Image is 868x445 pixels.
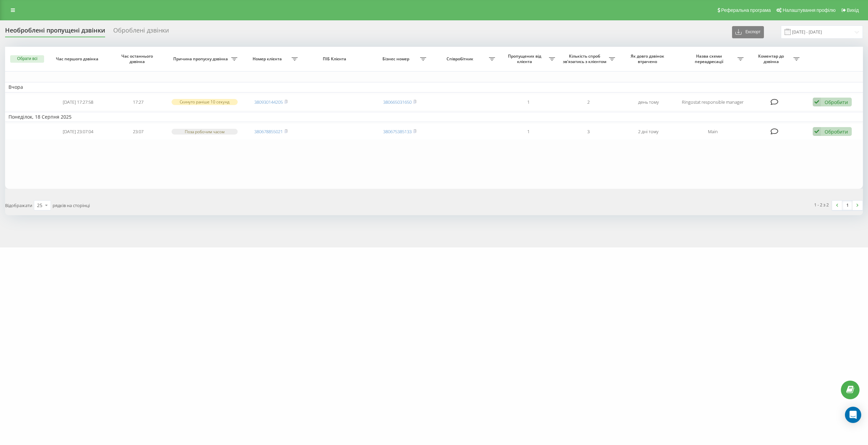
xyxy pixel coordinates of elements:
td: день тому [618,94,678,110]
a: 1 [842,201,852,210]
div: Обробити [825,128,848,135]
span: Час останнього дзвінка [114,54,162,64]
span: Співробітник [433,56,489,62]
td: Main [678,123,747,140]
span: Коментар до дзвінка [750,54,793,64]
td: 1 [498,123,558,140]
button: Експорт [732,26,764,38]
span: ПІБ Клієнта [308,56,363,62]
td: 2 дні тому [618,123,678,140]
td: 2 [558,94,618,110]
a: 380930144205 [254,99,283,105]
div: Скинуто раніше 10 секунд [172,99,238,105]
span: рядків на сторінці [53,202,90,208]
button: Обрати всі [10,55,44,63]
td: [DATE] 17:27:58 [48,94,108,110]
td: Ringostat responsible manager [678,94,747,110]
td: [DATE] 23:07:04 [48,123,108,140]
span: Кількість спроб зв'язатись з клієнтом [562,54,609,64]
span: Налаштування профілю [783,7,835,13]
td: Вчора [5,82,863,92]
div: Необроблені пропущені дзвінки [5,27,105,37]
span: Номер клієнта [244,56,292,62]
td: 1 [498,94,558,110]
span: Бізнес номер [373,56,420,62]
span: Назва схеми переадресації [682,54,737,64]
td: 3 [558,123,618,140]
div: Поза робочим часом [172,129,238,135]
div: Open Intercom Messenger [845,407,861,423]
a: 380665031650 [383,99,412,105]
span: Відображати [5,202,32,208]
span: Як довго дзвінок втрачено [625,54,672,64]
div: 25 [37,202,42,209]
td: 17:27 [108,94,168,110]
a: 380675385133 [383,128,412,135]
span: Пропущених від клієнта [502,54,549,64]
div: Оброблені дзвінки [113,27,169,37]
div: Обробити [825,99,848,105]
span: Реферальна програма [721,7,771,13]
td: Понеділок, 18 Серпня 2025 [5,112,863,122]
span: Час першого дзвінка [54,56,102,62]
div: 1 - 2 з 2 [814,201,829,208]
td: 23:07 [108,123,168,140]
span: Вихід [847,7,859,13]
span: Причина пропуску дзвінка [172,56,231,62]
a: 380678855021 [254,128,283,135]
